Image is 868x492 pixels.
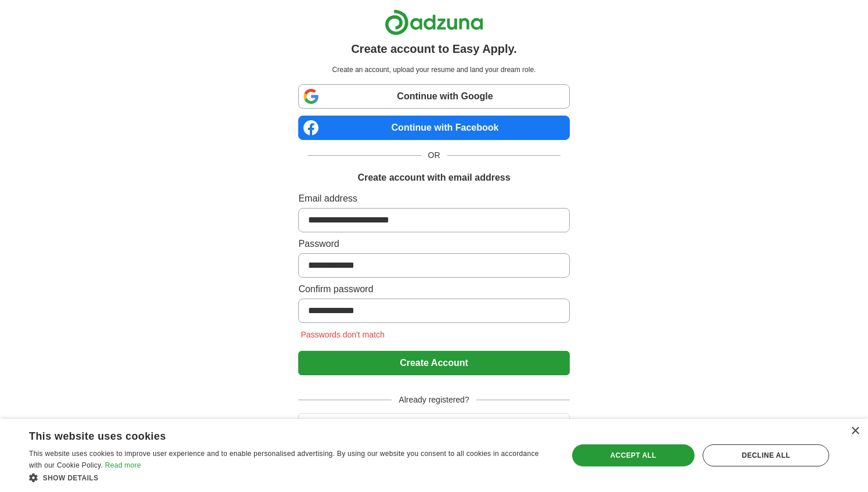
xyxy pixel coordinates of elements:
[392,394,476,406] span: Already registered?
[298,192,569,206] label: Email address
[298,84,569,109] a: Continue with Google
[298,330,386,339] span: Passwords don't match
[105,461,141,469] a: Read more, opens a new window
[29,472,552,483] div: Show details
[301,64,567,75] p: Create an account, upload your resume and land your dream role.
[357,171,510,185] h1: Create account with email address
[298,351,569,375] button: Create Account
[298,237,569,251] label: Password
[385,9,483,35] img: Adzuna logo
[298,413,569,437] button: Login
[421,149,447,161] span: OR
[43,474,99,482] span: Show details
[298,282,569,296] label: Confirm password
[298,116,569,140] a: Continue with Facebook
[29,426,523,443] div: This website uses cookies
[29,450,539,469] span: This website uses cookies to improve user experience and to enable personalised advertising. By u...
[351,40,517,58] h1: Create account to Easy Apply.
[703,444,829,466] div: Decline all
[572,444,695,466] div: Accept all
[851,427,859,436] div: Close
